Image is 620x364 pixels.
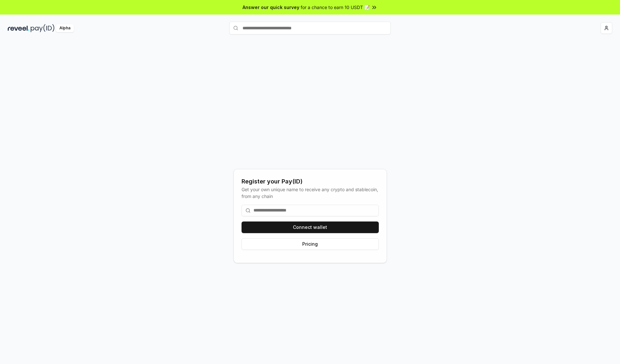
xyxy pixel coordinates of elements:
span: for a chance to earn 10 USDT 📝 [301,4,370,11]
button: Connect wallet [242,221,379,233]
img: pay_id [31,24,55,32]
span: Answer our quick survey [243,4,299,11]
img: reveel_dark [8,24,29,32]
div: Alpha [56,24,74,32]
div: Get your own unique name to receive any crypto and stablecoin, from any chain [242,186,379,200]
button: Pricing [242,238,379,250]
div: Register your Pay(ID) [242,177,379,186]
